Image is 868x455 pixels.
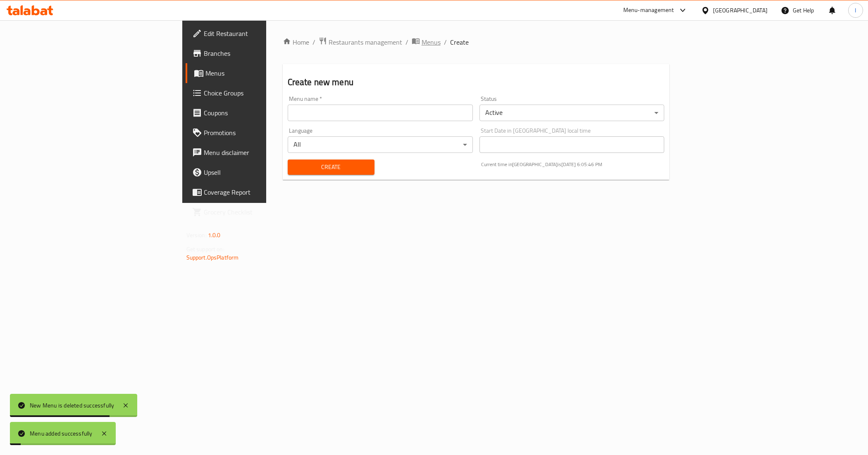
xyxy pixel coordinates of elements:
div: Active [479,105,665,121]
a: Menus [412,37,441,48]
span: I [855,6,856,15]
nav: breadcrumb [283,37,670,48]
span: Branches [204,48,321,58]
div: New Menu is deleted successfully [30,401,114,410]
li: / [405,37,408,47]
span: Menus [422,37,441,47]
a: Branches [186,43,327,63]
span: Version: [186,230,207,241]
span: Menu disclaimer [204,148,321,157]
h2: Create new menu [288,76,665,88]
a: Choice Groups [186,83,327,103]
div: Menu added successfully [30,429,93,438]
span: Create [450,37,469,47]
span: Menus [205,68,321,78]
a: Menu disclaimer [186,143,327,162]
div: All [288,136,473,153]
a: Edit Restaurant [186,24,327,43]
span: Coupons [204,108,321,118]
span: Edit Restaurant [204,29,321,38]
a: Restaurants management [319,37,402,48]
a: Upsell [186,162,327,182]
span: Grocery Checklist [204,207,321,217]
a: Coupons [186,103,327,123]
div: [GEOGRAPHIC_DATA] [713,6,768,15]
span: Choice Groups [204,88,321,98]
a: Grocery Checklist [186,202,327,222]
li: / [444,37,447,47]
div: Menu-management [623,5,674,15]
span: Upsell [204,167,321,177]
span: Coverage Report [204,187,321,197]
span: 1.0.0 [208,230,221,241]
a: Support.OpsPlatform [186,252,239,263]
span: Get support on: [186,244,224,255]
button: Create [288,160,374,175]
span: Restaurants management [329,37,402,47]
a: Coverage Report [186,182,327,202]
p: Current time in [GEOGRAPHIC_DATA] is [DATE] 6:05:46 PM [481,161,665,168]
a: Menus [186,63,327,83]
input: Please enter Menu name [288,105,473,121]
span: Promotions [204,128,321,138]
a: Promotions [186,123,327,143]
span: Create [294,162,368,172]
